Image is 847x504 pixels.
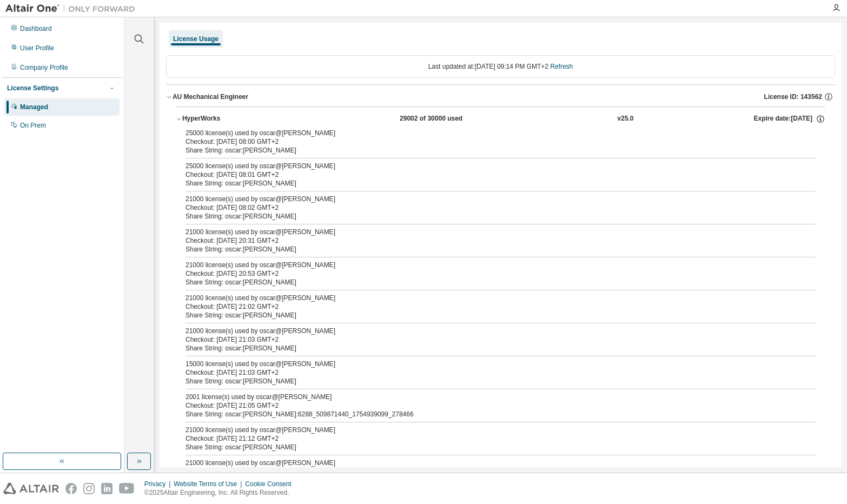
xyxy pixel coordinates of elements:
div: Share String: oscar:[PERSON_NAME]:6288_509871440_1754939099_278466 [186,410,790,419]
div: 21000 license(s) used by oscar@[PERSON_NAME] [186,294,790,302]
div: HyperWorks [182,114,280,124]
p: © 2025 Altair Engineering, Inc. All Rights Reserved. [144,488,298,498]
div: Company Profile [20,63,68,72]
div: Checkout: [DATE] 21:05 GMT+2 [186,401,790,410]
img: Altair One [5,3,141,14]
img: youtube.svg [119,483,135,494]
div: v25.0 [617,114,633,124]
div: Cookie Consent [245,480,297,488]
div: Last updated at: [DATE] 09:14 PM GMT+2 [166,55,835,78]
div: Website Terms of Use [174,480,245,488]
div: Share String: oscar:[PERSON_NAME] [186,245,790,254]
div: 21000 license(s) used by oscar@[PERSON_NAME] [186,228,790,236]
div: 21000 license(s) used by oscar@[PERSON_NAME] [186,459,790,467]
div: Share String: oscar:[PERSON_NAME] [186,344,790,353]
div: Share String: oscar:[PERSON_NAME] [186,443,790,452]
div: 25000 license(s) used by oscar@[PERSON_NAME] [186,162,790,170]
img: linkedin.svg [101,483,113,494]
div: Checkout: [DATE] 21:12 GMT+2 [186,434,790,443]
div: Share String: oscar:[PERSON_NAME] [186,278,790,287]
div: 15000 license(s) used by oscar@[PERSON_NAME] [186,360,790,368]
div: On Prem [20,121,46,130]
div: Privacy [144,480,174,488]
span: License ID: 143562 [764,92,822,101]
div: Share String: oscar:[PERSON_NAME] [186,212,790,221]
div: Share String: oscar:[PERSON_NAME] [186,311,790,320]
div: Checkout: [DATE] 20:53 GMT+2 [186,269,790,278]
div: Checkout: [DATE] 08:00 GMT+2 [186,137,790,146]
div: Checkout: [DATE] 08:02 GMT+2 [186,203,790,212]
div: License Usage [173,35,219,43]
img: facebook.svg [65,483,77,494]
div: Share String: oscar:[PERSON_NAME] [186,146,790,155]
div: Checkout: [DATE] 20:31 GMT+2 [186,236,790,245]
div: 25000 license(s) used by oscar@[PERSON_NAME] [186,129,790,137]
div: User Profile [20,44,54,52]
div: Checkout: [DATE] 21:03 GMT+2 [186,368,790,377]
div: Checkout: [DATE] 08:01 GMT+2 [186,170,790,179]
div: Expire date: [DATE] [754,114,825,124]
div: Share String: oscar:[PERSON_NAME] [186,179,790,188]
div: 21000 license(s) used by oscar@[PERSON_NAME] [186,327,790,335]
img: instagram.svg [83,483,95,494]
button: HyperWorks29002 of 30000 usedv25.0Expire date:[DATE] [176,107,825,131]
div: Checkout: [DATE] 21:02 GMT+2 [186,302,790,311]
div: 2001 license(s) used by oscar@[PERSON_NAME] [186,393,790,401]
div: 21000 license(s) used by oscar@[PERSON_NAME] [186,261,790,269]
a: Refresh [550,63,573,70]
div: Managed [20,103,48,111]
div: License Settings [7,84,58,92]
div: AU Mechanical Engineer [173,92,248,101]
div: 21000 license(s) used by oscar@[PERSON_NAME] [186,426,790,434]
button: AU Mechanical EngineerLicense ID: 143562 [166,85,835,109]
div: Checkout: [DATE] 21:03 GMT+2 [186,335,790,344]
div: 29002 of 30000 used [400,114,497,124]
img: altair_logo.svg [3,483,59,494]
div: Dashboard [20,24,52,33]
div: Share String: oscar:[PERSON_NAME] [186,377,790,386]
div: 21000 license(s) used by oscar@[PERSON_NAME] [186,195,790,203]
